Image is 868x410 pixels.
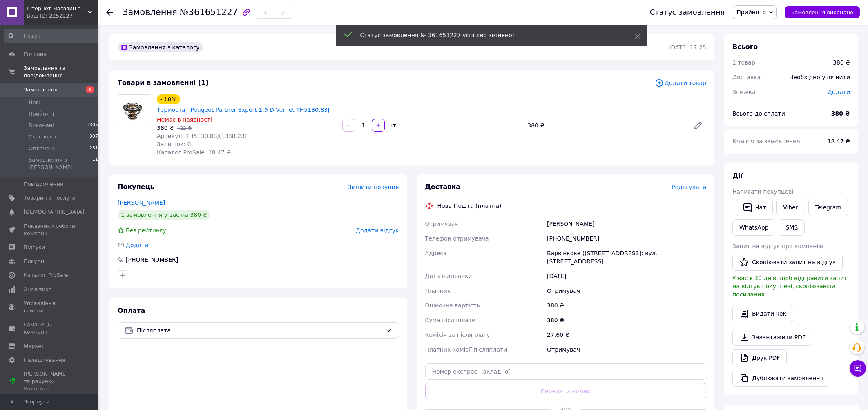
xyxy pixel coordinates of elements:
[545,298,708,313] div: 380 ₴
[808,199,848,216] a: Telegram
[732,329,812,346] a: Завантажити PDF
[106,8,113,16] div: Повернутися назад
[425,250,447,256] span: Адреса
[655,78,706,87] span: Додати товар
[732,243,823,250] span: Запит на відгук про компанію
[29,99,40,106] span: Нові
[360,31,614,39] div: Статус замовлення № 361651227 успішно змінено!
[828,89,850,95] span: Додати
[24,223,76,237] span: Показники роботи компанії
[24,343,45,350] span: Маркет
[24,370,76,393] span: [PERSON_NAME] та рахунки
[89,145,101,152] span: 2518
[425,235,489,242] span: Телефон отримувача
[118,79,209,87] span: Товари в замовленні (1)
[29,110,54,118] span: Прийняті
[545,313,708,328] div: 380 ₴
[732,59,755,66] span: 1 товар
[27,5,88,12] span: Інтернет-магазин "TopCar"
[356,227,399,234] span: Додати відгук
[4,29,102,43] input: Пошук
[24,65,98,79] span: Замовлення та повідомлення
[118,199,165,206] a: [PERSON_NAME]
[157,149,231,156] span: Каталог ProSale: 18.47 ₴
[348,184,399,190] span: Змінити покупця
[157,94,180,104] div: - 10%
[425,363,707,380] input: Номер експрес-накладної
[425,183,461,191] span: Доставка
[833,58,850,67] div: 380 ₴
[137,326,382,335] span: Післяплата
[828,138,850,145] span: 18.47 ₴
[650,8,725,16] div: Статус замовлення
[545,246,708,269] div: Барвінкове ([STREET_ADDRESS]: вул. [STREET_ADDRESS]
[732,254,843,271] button: Скопіювати запит на відгук
[732,110,785,117] span: Всього до сплати
[118,307,145,314] span: Оплата
[24,286,52,293] span: Аналітика
[732,219,775,236] a: WhatsApp
[732,138,800,145] span: Комісія за замовлення
[118,99,150,123] img: Термостат Peugeot Partner Expert 1.9 D Vernet TH5130.83J
[850,360,866,377] button: Чат з покупцем
[732,74,761,80] span: Доставка
[669,44,706,51] time: [DATE] 17:25
[779,219,805,236] button: SMS
[425,302,480,309] span: Оціночна вартість
[545,216,708,231] div: [PERSON_NAME]
[425,287,451,294] span: Платник
[24,86,58,94] span: Замовлення
[29,133,56,140] span: Скасовані
[672,184,706,190] span: Редагувати
[24,208,84,216] span: [DEMOGRAPHIC_DATA]
[831,110,850,117] b: 380 ₴
[29,122,54,129] span: Виконані
[24,321,76,336] span: Гаманець компанії
[791,9,853,16] span: Замовлення виконано
[87,122,101,129] span: 13057
[86,86,94,93] span: 1
[425,332,490,338] span: Комісія за післяплату
[524,120,687,131] div: 380 ₴
[89,133,101,140] span: 3076
[157,125,174,131] span: 380 ₴
[732,89,756,95] span: Знижка
[177,125,192,131] span: 422 ₴
[690,117,706,134] a: Редагувати
[118,183,154,191] span: Покупець
[157,141,191,147] span: Залишок: 0
[24,244,45,251] span: Відгуки
[776,199,805,216] a: Viber
[425,317,476,323] span: Сума післяплати
[24,180,63,188] span: Повідомлення
[29,145,54,152] span: Оплачені
[92,156,101,171] span: 115
[732,305,793,322] button: Видати чек
[732,188,793,195] span: Написати покупцеві
[736,199,773,216] button: Чат
[785,6,860,18] button: Замовлення виконано
[118,210,210,220] div: 1 замовлення у вас на 380 ₴
[386,121,399,129] div: шт.
[29,156,92,171] span: Замовлення з [PERSON_NAME]
[732,43,758,51] span: Всього
[27,12,98,20] div: Ваш ID: 2252227
[545,342,708,357] div: Отримувач
[425,346,507,353] span: Платник комісії післяплати
[24,51,47,58] span: Головна
[157,107,329,113] a: Термостат Peugeot Partner Expert 1.9 D Vernet TH5130.83J
[24,194,76,202] span: Товари та послуги
[125,256,179,264] div: [PHONE_NUMBER]
[157,133,247,139] span: Артикул: TH5130.83J(1338.23)
[545,231,708,246] div: [PHONE_NUMBER]
[435,202,504,210] div: Нова Пошта (платна)
[784,68,855,86] div: Необхідно уточнити
[118,42,203,52] div: Замовлення з каталогу
[545,283,708,298] div: Отримувач
[24,258,46,265] span: Покупці
[736,9,766,16] span: Прийнято
[24,272,68,279] span: Каталог ProSale
[24,357,65,364] span: Налаштування
[180,7,238,17] span: №361651227
[24,300,76,314] span: Управління сайтом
